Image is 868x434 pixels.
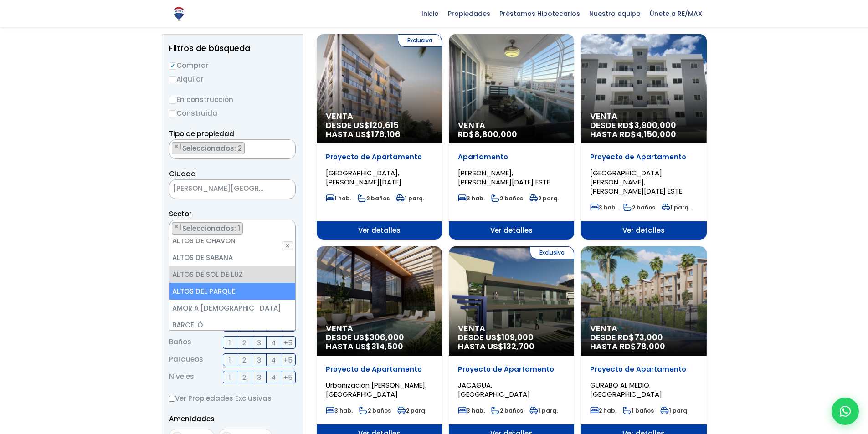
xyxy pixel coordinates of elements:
[590,333,697,351] span: DESDE RD$
[229,337,231,348] span: 1
[317,221,442,240] span: Ver detalles
[634,119,676,131] span: 3,900,000
[169,62,176,70] input: Comprar
[169,266,295,283] li: ALTOS DE SOL DE LUZ
[417,7,443,20] span: Inicio
[326,194,351,202] span: 1 hab.
[623,204,655,211] span: 2 baños
[502,332,534,343] span: 109,000
[317,34,442,240] a: Exclusiva Venta DESDE US$120,615 HASTA US$176,106 Proyecto de Apartamento [GEOGRAPHIC_DATA], [PER...
[169,76,176,83] input: Alquilar
[636,341,665,352] span: 78,000
[242,354,246,366] span: 2
[286,143,290,151] span: ×
[370,332,404,343] span: 306,000
[171,6,187,22] img: Logo de REMAX
[458,128,517,140] span: RD$
[358,194,390,202] span: 2 baños
[169,73,296,85] label: Alquilar
[458,168,550,187] span: [PERSON_NAME], [PERSON_NAME][DATE] ESTE
[326,112,433,121] span: Venta
[174,223,179,231] span: ×
[443,7,495,20] span: Propiedades
[169,94,296,105] label: En construcción
[458,153,565,162] p: Apartamento
[585,7,645,20] span: Nuestro equipo
[645,7,707,20] span: Únete a RE/MAX
[529,194,559,202] span: 2 parq.
[326,365,433,374] p: Proyecto de Apartamento
[169,232,295,249] li: ALTOS DE CHAVÓN
[169,107,296,119] label: Construida
[326,380,426,399] span: Urbanización [PERSON_NAME], [GEOGRAPHIC_DATA]
[326,121,433,139] span: DESDE US$
[370,119,399,131] span: 120,615
[398,34,442,47] span: Exclusiva
[590,130,697,139] span: HASTA RD$
[634,332,663,343] span: 73,000
[529,407,558,414] span: 1 parq.
[326,342,433,351] span: HASTA US$
[169,283,295,300] li: ALTOS DEL PARQUE
[169,129,234,138] span: Tipo de propiedad
[174,143,179,151] span: ×
[359,407,391,414] span: 2 baños
[181,224,242,233] span: Seleccionados: 1
[242,372,246,383] span: 2
[169,353,203,366] span: Parqueos
[458,380,530,399] span: JACAGUA, [GEOGRAPHIC_DATA]
[169,413,296,424] p: Amenidades
[271,337,276,348] span: 4
[229,372,231,383] span: 1
[257,337,261,348] span: 3
[169,97,176,104] input: En construcción
[458,194,485,202] span: 3 hab.
[282,241,293,250] button: ✕
[169,182,272,195] span: SANTO DOMINGO NORTE
[169,179,296,199] span: SANTO DOMINGO NORTE
[590,112,697,121] span: Venta
[326,130,433,139] span: HASTA US$
[530,246,574,259] span: Exclusiva
[396,194,424,202] span: 1 parq.
[169,110,176,117] input: Construida
[581,34,706,240] a: Venta DESDE RD$3,900,000 HASTA RD$4,150,000 Proyecto de Apartamento [GEOGRAPHIC_DATA][PERSON_NAME...
[169,220,175,240] textarea: Search
[371,128,401,140] span: 176,106
[172,142,245,154] li: APARTAMENTO
[285,222,291,231] button: Remove all items
[169,169,196,179] span: Ciudad
[169,396,175,402] input: Ver Propiedades Exclusivas
[169,249,295,266] li: ALTOS DE SABANA
[283,337,293,348] span: +5
[242,337,246,348] span: 2
[169,209,192,219] span: Sector
[623,407,654,414] span: 1 baños
[491,194,523,202] span: 2 baños
[172,143,181,151] button: Remove item
[458,365,565,374] p: Proyecto de Apartamento
[458,333,565,351] span: DESDE US$
[474,128,517,140] span: 8,800,000
[169,317,295,333] li: BARCELÓ
[636,128,676,140] span: 4,150,000
[397,407,426,414] span: 2 parq.
[285,142,291,151] button: Remove all items
[169,336,191,349] span: Baños
[590,204,617,211] span: 3 hab.
[326,407,353,414] span: 3 hab.
[590,324,697,333] span: Venta
[590,380,662,399] span: GURABO AL MEDIO, [GEOGRAPHIC_DATA]
[662,204,690,211] span: 1 parq.
[257,354,261,366] span: 3
[458,121,565,130] span: Venta
[271,372,276,383] span: 4
[172,222,243,235] li: ALTOS DE SOL DE LUZ
[371,341,403,352] span: 314,500
[172,223,181,231] button: Remove item
[326,333,433,351] span: DESDE US$
[590,121,697,139] span: DESDE RD$
[169,140,175,159] textarea: Search
[282,185,286,194] span: ×
[491,407,523,414] span: 2 baños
